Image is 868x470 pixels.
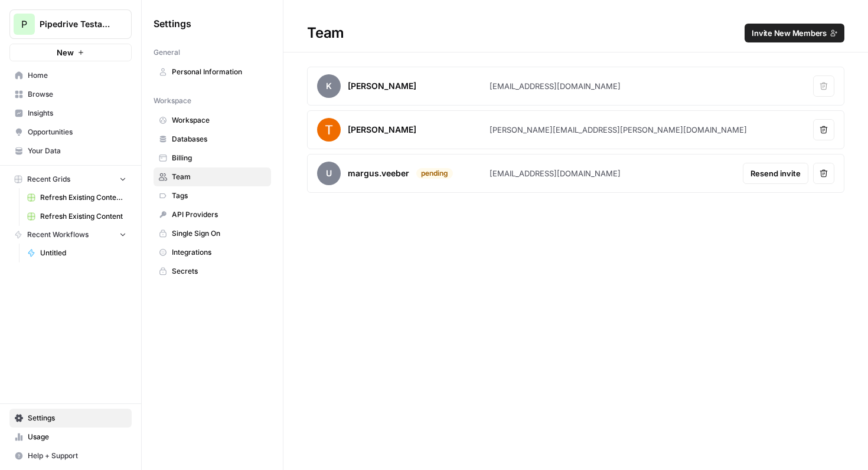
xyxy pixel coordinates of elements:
[750,167,801,179] span: Resend invite
[154,63,271,81] a: Personal Information
[28,70,126,81] span: Home
[28,413,126,423] span: Settings
[154,243,271,262] a: Integrations
[154,149,271,167] a: Billing
[154,47,180,58] span: General
[40,248,126,258] span: Untitled
[22,244,132,262] a: Untitled
[9,104,132,123] a: Insights
[154,167,271,186] a: Team
[348,80,416,92] div: [PERSON_NAME]
[27,174,70,185] span: Recent Grids
[28,108,126,119] span: Insights
[9,9,132,39] button: Workspace: Pipedrive Testaccount
[154,224,271,243] a: Single Sign On
[172,134,266,144] span: Databases
[154,96,191,106] span: Workspace
[28,127,126,137] span: Opportunities
[9,409,132,428] a: Settings
[22,188,132,207] a: Refresh Existing Content (1)
[154,262,271,281] a: Secrets
[154,130,271,149] a: Databases
[21,17,27,31] span: P
[317,118,341,142] img: avatar
[28,146,126,156] span: Your Data
[317,74,341,98] span: K
[9,123,132,142] a: Opportunities
[490,167,621,179] div: [EMAIL_ADDRESS][DOMAIN_NAME]
[154,17,191,31] span: Settings
[40,211,126,222] span: Refresh Existing Content
[172,190,266,201] span: Tags
[154,205,271,224] a: API Providers
[172,247,266,258] span: Integrations
[348,167,409,179] div: margus.veeber
[9,44,132,61] button: New
[172,266,266,277] span: Secrets
[743,163,808,184] button: Resend invite
[172,209,266,220] span: API Providers
[154,111,271,130] a: Workspace
[745,24,844,42] button: Invite New Members
[9,170,132,188] button: Recent Grids
[172,115,266,126] span: Workspace
[490,124,747,136] div: [PERSON_NAME][EMAIL_ADDRESS][PERSON_NAME][DOMAIN_NAME]
[9,428,132,446] a: Usage
[348,124,416,136] div: [PERSON_NAME]
[490,80,621,92] div: [EMAIL_ADDRESS][DOMAIN_NAME]
[40,18,111,30] span: Pipedrive Testaccount
[22,207,132,226] a: Refresh Existing Content
[28,89,126,100] span: Browse
[40,192,126,203] span: Refresh Existing Content (1)
[172,172,266,182] span: Team
[416,168,453,179] div: pending
[172,153,266,163] span: Billing
[9,446,132,465] button: Help + Support
[752,27,827,39] span: Invite New Members
[57,47,74,58] span: New
[172,67,266,77] span: Personal Information
[283,24,868,42] div: Team
[9,142,132,160] a: Your Data
[317,162,341,185] span: u
[28,432,126,442] span: Usage
[28,451,126,461] span: Help + Support
[172,228,266,239] span: Single Sign On
[27,229,89,240] span: Recent Workflows
[9,85,132,104] a: Browse
[9,66,132,85] a: Home
[154,186,271,205] a: Tags
[9,226,132,244] button: Recent Workflows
